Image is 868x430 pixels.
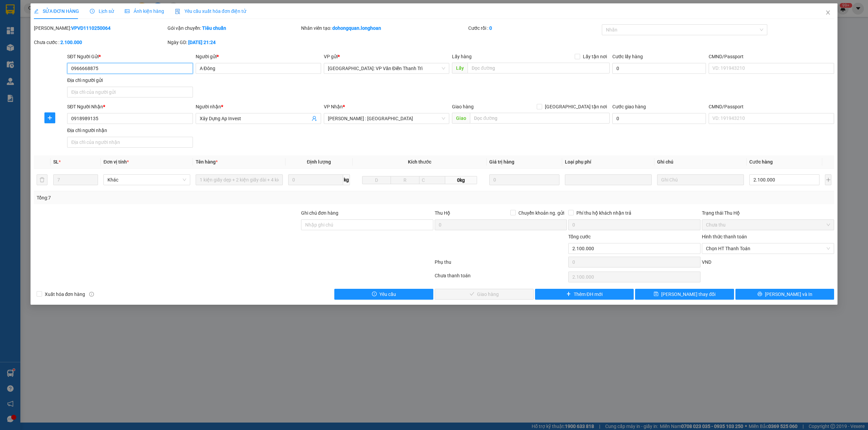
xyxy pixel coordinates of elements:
[89,292,94,297] span: info-circle
[67,53,193,60] div: SĐT Người Gửi
[434,272,568,284] div: Chưa thanh toán
[562,155,654,169] th: Loại phụ phí
[107,175,186,185] span: Khác
[71,25,111,31] b: VPVD1110250064
[757,292,762,297] span: printer
[328,113,445,124] span: Hồ Chí Minh : Kho Quận 12
[654,155,747,169] th: Ghi chú
[818,3,837,22] button: Close
[312,116,317,121] span: user-add
[468,24,600,32] div: Cước rồi :
[765,291,812,298] span: [PERSON_NAME] và In
[408,159,431,165] span: Kích thước
[45,115,55,121] span: plus
[612,113,706,124] input: Cước giao hàng
[706,220,830,230] span: Chưa thu
[202,25,226,31] b: Tiêu chuẩn
[301,210,338,216] label: Ghi chú đơn hàng
[542,103,610,110] span: [GEOGRAPHIC_DATA] tận nơi
[167,39,300,46] div: Ngày GD:
[67,87,193,98] input: Địa chỉ của người gửi
[574,209,634,217] span: Phí thu hộ khách nhận trả
[362,176,391,184] input: D
[580,53,610,60] span: Lấy tận nơi
[301,219,433,230] input: Ghi chú đơn hàng
[67,137,193,148] input: Địa chỉ của người nhận
[468,63,610,73] input: Dọc đường
[749,159,773,165] span: Cước hàng
[196,174,282,185] input: VD: Bàn, Ghế
[60,40,82,45] b: 2.100.000
[167,24,300,32] div: Gói vận chuyển:
[328,63,445,73] span: Hà Nội: VP Văn Điển Thanh Trì
[489,159,514,165] span: Giá trị hàng
[445,176,477,184] span: 0kg
[196,159,218,165] span: Tên hàng
[196,103,321,110] div: Người nhận
[34,24,166,32] div: [PERSON_NAME]:
[125,9,130,14] span: picture
[709,103,834,110] div: CMND/Passport
[90,9,95,14] span: clock-circle
[343,174,350,185] span: kg
[67,127,193,134] div: Địa chỉ người nhận
[42,291,88,298] span: Xuất hóa đơn hàng
[67,77,193,84] div: Địa chỉ người gửi
[452,113,470,124] span: Giao
[702,209,834,217] div: Trạng thái Thu Hộ
[37,194,335,201] div: Tổng: 7
[635,289,734,300] button: save[PERSON_NAME] thay đổi
[324,53,449,60] div: VP gửi
[825,10,831,15] span: close
[706,243,830,254] span: Chọn HT Thanh Toán
[379,291,396,298] span: Yêu cầu
[516,209,567,217] span: Chuyển khoản ng. gửi
[53,159,59,165] span: SL
[334,289,433,300] button: exclamation-circleYêu cầu
[34,39,166,46] div: Chưa cước :
[566,292,571,297] span: plus
[654,292,658,297] span: save
[702,234,747,239] label: Hình thức thanh toán
[612,63,706,74] input: Cước lấy hàng
[37,174,47,185] button: delete
[735,289,834,300] button: printer[PERSON_NAME] và In
[489,25,492,31] b: 0
[90,8,114,14] span: Lịch sử
[661,291,715,298] span: [PERSON_NAME] thay đổi
[612,104,646,109] label: Cước giao hàng
[419,176,445,184] input: C
[324,104,343,109] span: VP Nhận
[332,25,381,31] b: dohongquan.longhoan
[44,112,55,123] button: plus
[34,9,39,14] span: edit
[435,289,534,300] button: checkGiao hàng
[372,292,377,297] span: exclamation-circle
[34,8,79,14] span: SỬA ĐƠN HÀNG
[657,174,744,185] input: Ghi Chú
[67,103,193,110] div: SĐT Người Nhận
[301,24,467,32] div: Nhân viên tạo:
[825,174,831,185] button: plus
[103,159,129,165] span: Đơn vị tính
[612,54,643,59] label: Cước lấy hàng
[434,258,568,270] div: Phụ thu
[391,176,419,184] input: R
[574,291,603,298] span: Thêm ĐH mới
[568,234,591,239] span: Tổng cước
[452,54,472,59] span: Lấy hàng
[709,53,834,60] div: CMND/Passport
[452,63,468,73] span: Lấy
[307,159,331,165] span: Định lượng
[452,104,474,109] span: Giao hàng
[470,113,610,124] input: Dọc đường
[489,174,559,185] input: 0
[535,289,634,300] button: plusThêm ĐH mới
[175,8,246,14] span: Yêu cầu xuất hóa đơn điện tử
[125,8,164,14] span: Ảnh kiện hàng
[188,40,216,45] b: [DATE] 21:24
[175,9,180,14] img: icon
[702,259,711,265] span: VND
[435,210,450,216] span: Thu Hộ
[196,53,321,60] div: Người gửi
